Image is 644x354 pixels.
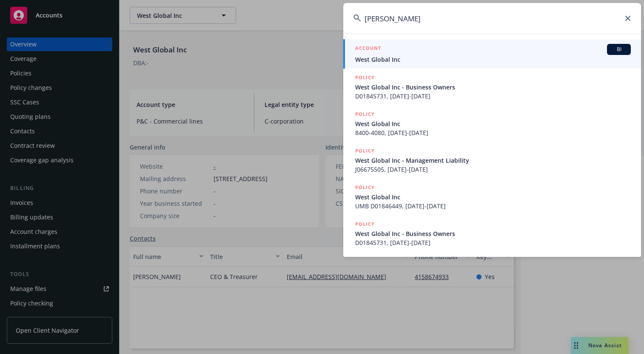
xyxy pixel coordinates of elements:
span: West Global Inc - Business Owners [355,229,631,238]
a: POLICYWest Global IncUMB D01846449, [DATE]-[DATE] [343,178,641,215]
span: J06675505, [DATE]-[DATE] [355,165,631,174]
a: ACCOUNTBIWest Global Inc [343,39,641,69]
a: POLICYWest Global Inc - Business OwnersD01845731, [DATE]-[DATE] [343,215,641,252]
a: POLICYWest Global Inc8400-4080, [DATE]-[DATE] [343,105,641,142]
span: West Global Inc - Business Owners [355,83,631,92]
span: West Global Inc [355,119,631,128]
h5: POLICY [355,73,375,82]
span: D01845731, [DATE]-[DATE] [355,92,631,101]
h5: POLICY [355,220,375,228]
span: West Global Inc [355,193,631,201]
h5: POLICY [355,110,375,118]
h5: ACCOUNT [355,44,381,54]
h5: POLICY [355,147,375,155]
h5: POLICY [355,183,375,192]
span: D01845731, [DATE]-[DATE] [355,238,631,247]
input: Search... [343,3,641,34]
span: BI [610,46,627,53]
span: West Global Inc [355,55,631,64]
span: UMB D01846449, [DATE]-[DATE] [355,201,631,210]
a: POLICYWest Global Inc - Business OwnersD01845731, [DATE]-[DATE] [343,69,641,105]
span: 8400-4080, [DATE]-[DATE] [355,128,631,137]
span: West Global Inc - Management Liability [355,156,631,165]
a: POLICYWest Global Inc - Management LiabilityJ06675505, [DATE]-[DATE] [343,142,641,178]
